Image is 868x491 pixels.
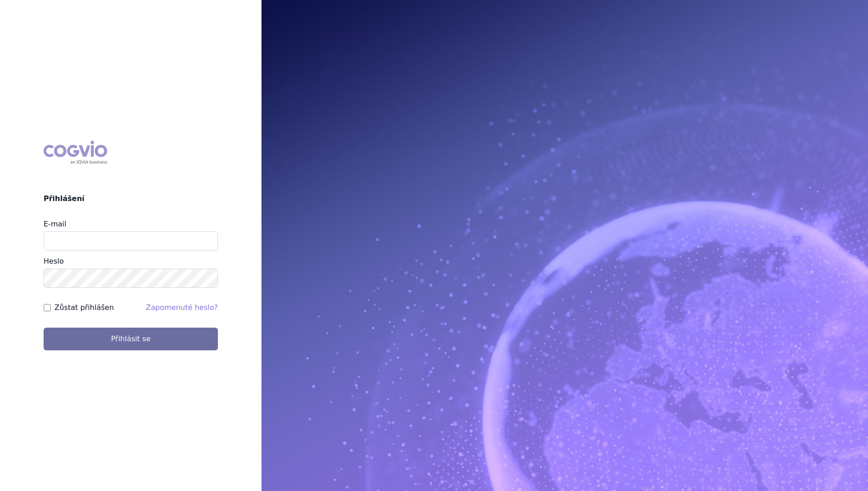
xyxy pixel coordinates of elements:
[146,303,218,312] a: Zapomenuté heslo?
[54,302,114,313] label: Zůstat přihlášen
[44,193,218,204] h2: Přihlášení
[44,141,107,164] div: COGVIO
[44,220,66,228] label: E-mail
[44,257,64,265] label: Heslo
[44,328,218,350] button: Přihlásit se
